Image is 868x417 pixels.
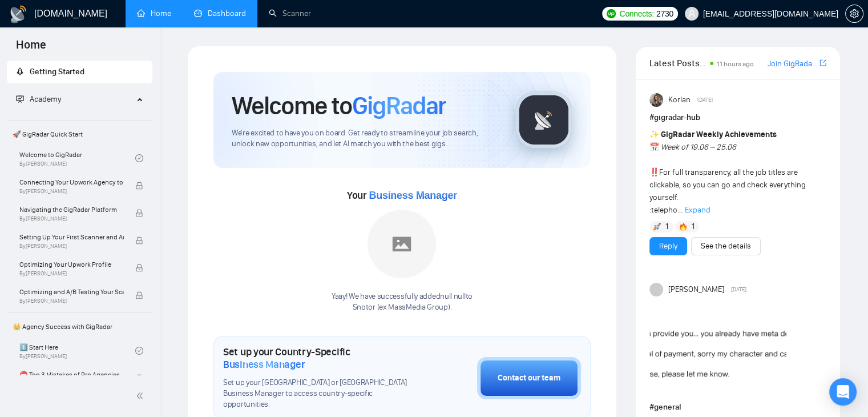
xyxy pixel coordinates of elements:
[619,7,653,20] span: Connects:
[16,94,61,104] span: Academy
[829,378,857,406] div: Open Intercom Messenger
[8,315,151,338] span: 👑 Agency Success with GigRadar
[135,291,143,299] span: lock
[661,142,736,152] em: Week of 19.06 – 25.06
[7,61,152,83] li: Getting Started
[685,205,710,215] span: Expand
[19,243,124,250] span: By [PERSON_NAME]
[7,37,55,61] span: Home
[137,9,171,18] a: homeHome
[136,390,147,402] span: double-left
[19,286,124,298] span: Optimizing and A/B Testing Your Scanner for Better Results
[845,5,863,23] button: setting
[649,142,659,152] span: 📅
[649,111,826,124] h1: # gigradar-hub
[19,338,135,363] a: 1️⃣ Start HereBy[PERSON_NAME]
[332,302,473,313] p: Snotor (ex MassMedia Group) .
[369,190,457,201] span: Business Manager
[607,9,616,18] img: upwork-logo.png
[697,95,713,105] span: [DATE]
[194,9,246,18] a: dashboardDashboard
[223,358,305,371] span: Business Manager
[135,209,143,217] span: lock
[16,95,24,103] span: fund-projection-screen
[691,237,761,255] button: See the details
[223,346,420,371] h1: Set up your Country-Specific
[135,236,143,244] span: lock
[668,283,724,296] span: [PERSON_NAME]
[691,221,694,232] span: 1
[649,301,786,392] img: F09A8UU1U58-Screenshot(595).png
[649,93,663,107] img: Korlan
[269,9,311,18] a: searchScanner
[515,91,572,149] img: gigradar-logo.png
[332,291,473,313] div: Yaay! We have successfully added null null to
[19,259,124,270] span: Optimizing Your Upwork Profile
[19,204,124,215] span: Navigating the GigRadar Platform
[352,90,446,121] span: GigRadar
[19,215,124,222] span: By [PERSON_NAME]
[19,177,124,188] span: Connecting Your Upwork Agency to GigRadar
[19,188,124,195] span: By [PERSON_NAME]
[16,67,24,75] span: rocket
[30,67,84,77] span: Getting Started
[819,58,826,69] a: export
[19,369,124,380] span: ⛔ Top 3 Mistakes of Pro Agencies
[701,240,751,252] a: See the details
[649,167,659,177] span: ‼️
[665,221,668,232] span: 1
[649,56,706,70] span: Latest Posts from the GigRadar Community
[477,357,581,399] button: Contact our team
[347,189,457,202] span: Your
[135,182,143,190] span: lock
[731,284,746,295] span: [DATE]
[668,94,690,106] span: Korlan
[819,58,826,67] span: export
[135,264,143,272] span: lock
[232,128,497,150] span: We're excited to have you on board. Get ready to streamline your job search, unlock new opportuni...
[845,9,863,18] a: setting
[649,237,687,255] button: Reply
[661,130,777,139] strong: GigRadar Weekly Achievements
[135,347,143,355] span: check-circle
[8,123,151,146] span: 🚀 GigRadar Quick Start
[9,5,27,23] img: logo
[232,90,446,121] h1: Welcome to
[649,130,659,139] span: ✨
[846,9,863,18] span: setting
[135,374,143,382] span: lock
[368,210,436,278] img: placeholder.png
[498,372,560,384] div: Contact our team
[19,146,135,171] a: Welcome to GigRadarBy[PERSON_NAME]
[653,223,661,231] img: 🚀
[717,60,754,68] span: 11 hours ago
[649,130,806,215] span: For full transparency, all the job titles are clickable, so you can go and check everything yours...
[679,223,687,231] img: 🔥
[649,401,826,414] h1: # general
[135,154,143,162] span: check-circle
[19,231,124,243] span: Setting Up Your First Scanner and Auto-Bidder
[768,58,817,70] a: Join GigRadar Slack Community
[19,298,124,304] span: By [PERSON_NAME]
[688,10,696,18] span: user
[656,7,673,20] span: 2730
[19,270,124,277] span: By [PERSON_NAME]
[659,240,677,252] a: Reply
[30,94,61,104] span: Academy
[223,378,420,410] span: Set up your [GEOGRAPHIC_DATA] or [GEOGRAPHIC_DATA] Business Manager to access country-specific op...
